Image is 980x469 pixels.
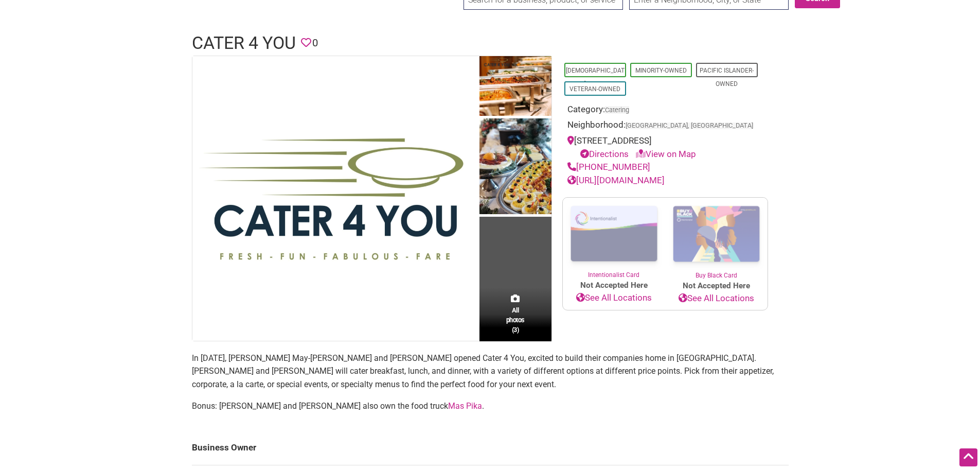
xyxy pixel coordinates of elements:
a: [DEMOGRAPHIC_DATA]-Owned [566,67,625,88]
a: Buy Black Card [665,198,768,280]
div: Scroll Back to Top [959,448,977,466]
span: Not Accepted Here [665,280,768,292]
span: Not Accepted Here [563,280,665,291]
a: See All Locations [563,291,665,305]
div: Neighborhood: [567,118,763,134]
a: Catering [605,106,629,114]
img: Buy Black Card [665,198,768,271]
a: Veteran-Owned [569,85,620,93]
span: 0 [312,35,318,51]
div: Category: [567,103,763,119]
p: In [DATE], [PERSON_NAME] May-[PERSON_NAME] and [PERSON_NAME] opened Cater 4 You, excited to build... [192,352,789,391]
a: Pacific Islander-Owned [700,67,754,88]
img: Intentionalist Card [563,198,665,270]
a: View on Map [636,149,696,159]
a: Directions [580,149,629,159]
a: [URL][DOMAIN_NAME] [567,175,665,185]
span: All photos (3) [506,305,525,335]
a: [PHONE_NUMBER] [567,162,650,172]
a: See All Locations [665,292,768,305]
div: [STREET_ADDRESS] [567,134,763,161]
a: Intentionalist Card [563,198,665,280]
a: Mas Pika [448,401,482,411]
p: Bonus: [PERSON_NAME] and [PERSON_NAME] also own the food truck . [192,399,789,413]
td: Business Owner [192,431,789,465]
h1: Cater 4 You [192,31,296,56]
span: [GEOGRAPHIC_DATA], [GEOGRAPHIC_DATA] [626,123,753,129]
a: Minority-Owned [635,67,687,74]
